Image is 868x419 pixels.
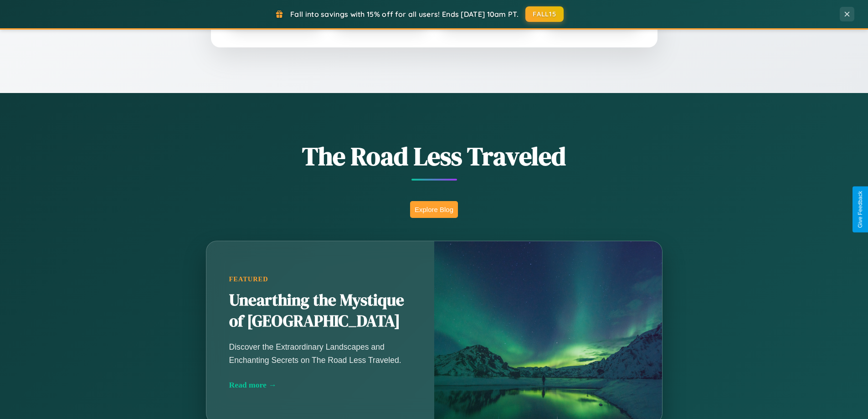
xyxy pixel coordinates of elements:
div: Featured [229,275,411,283]
div: Give Feedback [857,191,863,228]
button: FALL15 [525,6,564,22]
h1: The Road Less Traveled [161,139,708,174]
h2: Unearthing the Mystique of [GEOGRAPHIC_DATA] [229,290,411,332]
button: Explore Blog [410,201,458,218]
div: Read more → [229,380,411,390]
span: Fall into savings with 15% off for all users! Ends [DATE] 10am PT. [290,10,519,19]
p: Discover the Extraordinary Landscapes and Enchanting Secrets on The Road Less Traveled. [229,341,411,366]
